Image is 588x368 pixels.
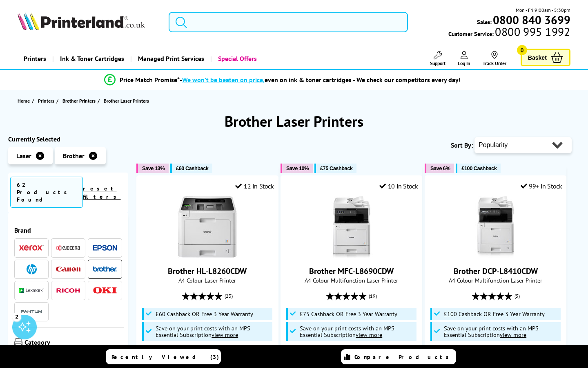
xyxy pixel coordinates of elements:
[56,285,80,296] a: Ricoh
[83,185,121,200] a: reset filters
[27,264,37,274] img: HP
[93,264,117,274] a: Brother
[483,51,506,66] a: Track Order
[142,165,165,171] span: Save 13%
[156,311,253,317] span: £60 Cashback OR Free 3 Year Warranty
[136,164,169,173] button: Save 13%
[62,96,96,105] span: Brother Printers
[19,288,44,293] img: Lexmark
[93,245,117,251] img: Epson
[93,266,117,272] img: Brother
[180,76,461,84] div: - even on ink & toner cartridges - We check our competitors every day!
[492,16,570,24] a: 0800 840 3699
[300,324,394,339] span: Save on your print costs with an MPS Essential Subscription
[93,243,117,253] a: Epson
[130,48,210,69] a: Managed Print Services
[528,52,547,63] span: Basket
[429,276,562,284] span: A4 Colour Multifunction Laser Printer
[52,48,130,69] a: Ink & Toner Cartridges
[19,264,44,274] a: HP
[19,243,44,253] a: Xerox
[354,353,453,361] span: Compare Products
[18,12,145,30] img: Printerland Logo
[494,28,570,36] span: 0800 995 1992
[356,331,382,339] u: view more
[300,311,397,317] span: £75 Cashback OR Free 3 Year Warranty
[14,338,22,346] img: Category
[182,76,265,84] span: We won’t be beaten on price,
[56,243,80,253] a: Kyocera
[314,164,356,173] button: £75 Cashback
[56,245,80,251] img: Kyocera
[4,73,561,87] li: modal_Promise
[225,288,233,304] span: (23)
[521,49,570,66] a: Basket 0
[60,48,124,69] span: Ink & Toner Cartridges
[341,349,456,364] a: Compare Products
[451,141,473,149] span: Sort By:
[320,165,352,171] span: £75 Cashback
[456,164,501,173] button: £100 Cashback
[19,307,44,316] img: Pantum
[141,276,274,284] span: A4 Colour Laser Printer
[465,251,526,259] a: Brother DCP-L8410CDW
[19,285,44,296] a: Lexmark
[210,48,263,69] a: Special Offers
[12,312,21,321] div: 2
[458,60,470,66] span: Log In
[517,45,527,55] span: 0
[177,196,238,258] img: Brother HL-L8260CDW
[369,288,377,304] span: (19)
[93,285,117,296] a: OKI
[111,353,219,361] span: Recently Viewed (3)
[430,60,445,66] span: Support
[235,182,274,190] div: 12 In Stock
[170,164,212,173] button: £60 Cashback
[8,135,128,143] div: Currently Selected
[286,165,309,171] span: Save 10%
[106,349,221,364] a: Recently Viewed (3)
[177,251,238,259] a: Brother HL-L8260CDW
[8,112,580,131] h1: Brother Laser Printers
[212,331,238,339] u: view more
[448,28,570,38] span: Customer Service:
[18,96,32,105] a: Home
[19,245,44,251] img: Xerox
[56,264,80,274] a: Canon
[454,266,538,276] a: Brother DCP-L8410CDW
[38,96,56,105] a: Printers
[93,287,117,294] img: OKI
[168,266,247,276] a: Brother HL-L8260CDW
[120,76,180,84] span: Price Match Promise*
[56,288,80,293] img: Ricoh
[458,51,470,66] a: Log In
[477,18,492,26] span: Sales:
[156,324,250,339] span: Save on your print costs with an MPS Essential Subscription
[18,48,52,69] a: Printers
[38,96,54,105] span: Printers
[309,266,394,276] a: Brother MFC-L8690CDW
[493,12,570,27] b: 0800 840 3699
[56,267,80,272] img: Canon
[285,276,418,284] span: A4 Colour Multifunction Laser Printer
[379,182,418,190] div: 10 In Stock
[521,182,562,190] div: 99+ In Stock
[514,288,520,304] span: (5)
[18,12,158,32] a: Printerland Logo
[63,152,85,160] span: Brother
[321,251,382,259] a: Brother MFC-L8690CDW
[321,196,382,258] img: Brother MFC-L8690CDW
[425,164,454,173] button: Save 6%
[24,338,122,348] span: Category
[10,177,83,208] span: 62 Products Found
[62,96,98,105] a: Brother Printers
[14,226,122,234] span: Brand
[104,98,149,104] span: Brother Laser Printers
[176,165,208,171] span: £60 Cashback
[444,324,539,339] span: Save on your print costs with an MPS Essential Subscription
[430,51,445,66] a: Support
[465,196,526,258] img: Brother DCP-L8410CDW
[500,331,526,339] u: view more
[430,165,450,171] span: Save 6%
